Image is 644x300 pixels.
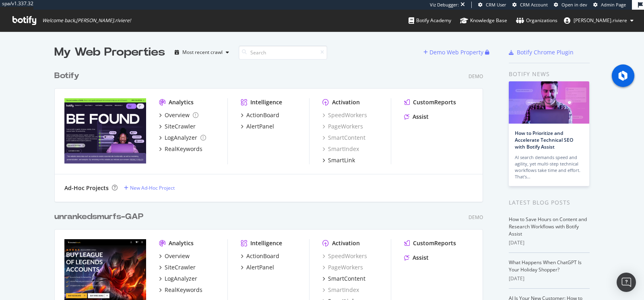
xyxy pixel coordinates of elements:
[593,2,626,8] a: Admin Page
[64,184,109,192] div: Ad-Hoc Projects
[509,259,582,273] a: What Happens When ChatGPT Is Your Holiday Shopper?
[409,10,451,31] a: Botify Academy
[64,98,146,163] img: Botify
[246,122,274,130] div: AlertPanel
[165,145,202,153] div: RealKeywords
[404,239,456,247] a: CustomReports
[171,46,232,59] button: Most recent crawl
[322,134,365,142] a: SmartContent
[413,254,429,262] div: Assist
[554,2,587,8] a: Open in dev
[165,134,197,142] div: LogAnalyzer
[404,113,429,121] a: Assist
[246,252,279,260] div: ActionBoard
[159,145,202,153] a: RealKeywords
[460,10,507,31] a: Knowledge Base
[409,17,451,25] div: Botify Academy
[322,286,359,294] a: SmartIndex
[169,98,194,106] div: Analytics
[159,263,196,271] a: SiteCrawler
[423,46,485,59] button: Demo Web Property
[322,111,367,119] a: SpeedWorkers
[328,156,355,164] div: SmartLink
[165,252,190,260] div: Overview
[322,252,367,260] a: SpeedWorkers
[124,184,175,191] a: New Ad-Hoc Project
[130,184,175,191] div: New Ad-Hoc Project
[509,198,590,207] div: Latest Blog Posts
[165,263,196,271] div: SiteCrawler
[54,70,79,82] div: Botify
[322,263,363,271] a: PageWorkers
[509,48,574,56] a: Botify Chrome Plugin
[520,2,548,8] span: CRM Account
[241,122,274,130] a: AlertPanel
[159,134,206,142] a: LogAnalyzer
[469,73,483,80] div: Demo
[430,2,459,8] div: Viz Debugger:
[165,286,202,294] div: RealKeywords
[332,98,360,106] div: Activation
[241,252,279,260] a: ActionBoard
[515,130,573,150] a: How to Prioritize and Accelerate Technical SEO with Botify Assist
[617,273,636,292] div: Open Intercom Messenger
[250,98,282,106] div: Intelligence
[322,156,355,164] a: SmartLink
[404,98,456,106] a: CustomReports
[515,154,583,180] div: AI search demands speed and agility, yet multi-step technical workflows take time and effort. Tha...
[332,239,360,247] div: Activation
[165,111,190,119] div: Overview
[469,214,483,221] div: Demo
[404,254,429,262] a: Assist
[413,113,429,121] div: Assist
[42,17,131,24] span: Welcome back, [PERSON_NAME].riviere !
[516,17,557,25] div: Organizations
[517,48,574,56] div: Botify Chrome Plugin
[322,122,363,130] a: PageWorkers
[54,211,143,223] div: unrankedsmurfs-GAP
[159,275,197,283] a: LogAnalyzer
[478,2,506,8] a: CRM User
[561,2,587,8] span: Open in dev
[239,46,327,60] input: Search
[413,98,456,106] div: CustomReports
[159,286,202,294] a: RealKeywords
[159,122,196,130] a: SiteCrawler
[54,44,165,60] div: My Web Properties
[413,239,456,247] div: CustomReports
[322,275,365,283] a: SmartContent
[486,2,506,8] span: CRM User
[509,275,590,282] div: [DATE]
[250,239,282,247] div: Intelligence
[54,211,147,223] a: unrankedsmurfs-GAP
[169,239,194,247] div: Analytics
[241,111,279,119] a: ActionBoard
[460,17,507,25] div: Knowledge Base
[423,49,485,56] a: Demo Web Property
[246,263,274,271] div: AlertPanel
[429,48,483,56] div: Demo Web Property
[509,70,590,79] div: Botify news
[516,10,557,31] a: Organizations
[512,2,548,8] a: CRM Account
[509,216,587,237] a: How to Save Hours on Content and Research Workflows with Botify Assist
[165,122,196,130] div: SiteCrawler
[159,252,190,260] a: Overview
[241,263,274,271] a: AlertPanel
[159,111,198,119] a: Overview
[328,275,365,283] div: SmartContent
[54,70,83,82] a: Botify
[509,81,589,124] img: How to Prioritize and Accelerate Technical SEO with Botify Assist
[322,145,359,153] a: SmartIndex
[601,2,626,8] span: Admin Page
[165,275,197,283] div: LogAnalyzer
[182,50,223,55] div: Most recent crawl
[557,14,640,27] button: [PERSON_NAME].riviere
